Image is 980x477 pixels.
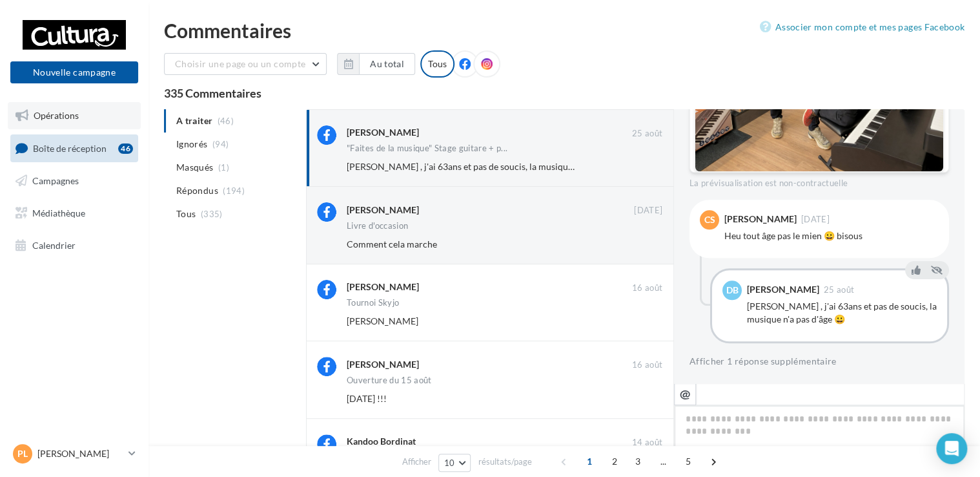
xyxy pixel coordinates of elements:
span: 16 août [632,359,662,371]
span: (1) [218,162,229,173]
button: @ [674,383,696,405]
div: [PERSON_NAME] [724,215,797,224]
div: Commentaires [164,21,965,40]
div: [PERSON_NAME] , j'ai 63ans et pas de soucis, la musique n'a pas d'âge 😀 [747,300,937,326]
span: [PERSON_NAME] , j'ai 63ans et pas de soucis, la musique n'a pas d'âge 😀 [347,161,637,172]
span: Boîte de réception [33,142,107,153]
span: Afficher [402,456,431,468]
span: Comment cela marche [347,238,437,249]
div: Tous [420,50,454,78]
button: Au total [337,53,415,75]
span: Opérations [34,110,79,121]
span: 2 [604,451,625,472]
div: Ouverture du 15 août [347,376,432,385]
p: [PERSON_NAME] [37,447,123,460]
span: 25 août [824,286,854,294]
span: (94) [212,139,229,149]
button: Choisir une page ou un compte [164,53,327,75]
button: Au total [359,53,415,75]
span: ... [653,451,673,472]
span: Tous [176,207,196,220]
div: [PERSON_NAME] [347,204,419,217]
span: 14 août [632,437,662,449]
a: Opérations [8,102,141,129]
div: Kandoo Bordinat [347,435,416,448]
a: Médiathèque [8,200,141,227]
span: 5 [678,451,699,472]
a: Boîte de réception46 [8,134,141,162]
div: Livre d'occasion [347,222,408,230]
span: 1 [579,451,600,472]
div: [PERSON_NAME] [747,285,819,294]
div: La prévisualisation est non-contractuelle [689,173,949,189]
span: 25 août [632,128,662,140]
a: Associer mon compte et mes pages Facebook [760,19,965,35]
span: Masqués [176,161,213,174]
button: Nouvelle campagne [10,61,138,83]
div: Heu tout âge pas le mien 😀 bisous [724,229,939,242]
span: 3 [628,451,648,472]
span: [DATE] [634,205,662,217]
span: Répondus [176,184,218,197]
i: @ [680,388,691,399]
span: Calendrier [32,239,76,250]
span: Ignorés [176,138,207,151]
div: Tournoi Skyjo [347,299,399,307]
div: [PERSON_NAME] [347,358,419,371]
span: Campagnes [32,175,79,186]
div: Open Intercom Messenger [936,433,967,464]
span: (194) [223,185,245,196]
div: 335 Commentaires [164,87,965,99]
a: Campagnes [8,167,141,195]
span: [DATE] [801,215,830,224]
button: Afficher 1 réponse supplémentaire [689,354,837,369]
div: [PERSON_NAME] [347,126,419,139]
span: 16 août [632,282,662,294]
span: DB [726,284,739,297]
span: [DATE] !!! [347,393,387,404]
button: 10 [438,454,471,472]
span: (335) [201,209,223,219]
a: PL [PERSON_NAME] [10,441,138,466]
span: Médiathèque [32,207,85,218]
span: "Faites de la musique" Stage guitare + p... [347,144,507,153]
a: Calendrier [8,232,141,259]
span: [PERSON_NAME] [347,315,418,326]
div: [PERSON_NAME] [347,281,419,293]
span: CS [704,213,715,226]
span: 10 [444,458,455,468]
span: résultats/page [478,456,531,468]
span: Choisir une page ou un compte [175,58,305,69]
span: PL [17,447,28,460]
div: 46 [118,143,133,154]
